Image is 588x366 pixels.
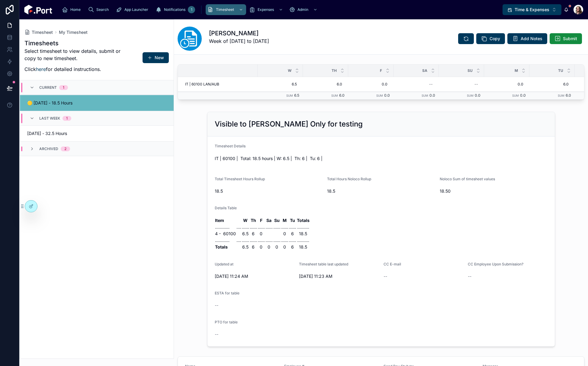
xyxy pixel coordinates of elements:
[299,262,348,266] span: Timesheet table last updated
[286,94,293,97] small: Sum
[215,320,238,324] span: PTO for table
[281,230,289,237] td: 0
[520,93,526,98] span: 0.0
[215,291,239,295] span: ESTA for table
[422,94,428,97] small: Sum
[164,7,185,12] span: Notifications
[558,68,563,73] span: Tu
[242,230,249,237] td: 6.5
[209,37,269,45] p: Week of [DATE] to [DATE]
[216,7,234,12] span: Timesheet
[289,224,297,230] td: ......
[273,244,281,250] td: 0
[249,244,257,250] td: 6
[380,68,382,73] span: F
[490,36,500,42] span: Copy
[215,144,246,148] span: Timesheet Details
[289,217,297,224] th: Tu
[114,4,153,15] a: App Launcher
[490,82,523,87] span: 0.0
[215,119,363,129] h2: Visible to [PERSON_NAME] Only for testing
[297,7,308,12] span: Admin
[215,155,548,162] p: IT | 60100 | Total: 18.5 hours | W: 6.5 | Th: 6 | Tu: 6 |
[265,217,273,224] th: Sa
[281,244,289,250] td: 0
[215,273,294,279] span: [DATE] 11:24 AM
[188,6,195,13] div: 1
[535,82,569,87] span: 6.0
[297,217,310,224] th: Totals
[209,29,269,37] h1: [PERSON_NAME]
[507,33,547,44] button: Add Notes
[273,224,281,230] td: ......
[264,82,297,87] span: 6.5
[32,29,53,35] span: Timesheet
[57,3,503,16] div: scrollable content
[66,116,68,121] div: 1
[24,66,124,73] p: Click for detailed instructions.
[63,85,64,90] div: 1
[289,237,297,244] td: ......
[215,331,218,337] span: --
[440,188,548,194] span: 18.50
[257,224,265,230] td: ......
[70,7,81,12] span: Home
[206,4,246,15] a: Timesheet
[331,94,338,97] small: Sum
[215,262,233,266] span: Updated at
[257,244,265,250] td: 0
[36,66,46,72] a: here
[281,237,289,244] td: ......
[39,146,58,151] span: Archived
[550,33,582,44] button: Submit
[281,217,289,224] th: M
[521,36,542,42] span: Add Notes
[515,68,518,73] span: M
[566,93,571,98] span: 6.0
[440,177,495,181] span: Noloco Sum of timesheet values
[309,82,342,87] span: 6.0
[143,52,169,63] button: New
[249,224,257,230] td: ......
[154,4,197,15] a: Notifications1
[288,68,291,73] span: W
[265,244,273,250] td: 0
[258,7,274,12] span: Expenses
[20,125,174,141] a: [DATE] - 32.5 Hours
[332,68,337,73] span: Th
[297,224,310,230] td: ..........
[422,68,427,73] span: Sa
[215,230,236,237] td: 4 - 60100
[265,224,273,230] td: ......
[429,93,435,98] span: 0.0
[249,230,257,237] td: 6
[297,237,310,244] td: ..........
[24,5,52,14] img: App logo
[563,36,577,42] span: Submit
[60,4,85,15] a: Home
[59,29,88,35] a: My Timesheet
[236,237,242,244] td: ....
[215,177,265,181] span: Total Timesheet Hours Rollup
[273,217,281,224] th: Su
[247,4,286,15] a: Expenses
[242,244,249,250] td: 6.5
[468,273,471,279] span: --
[185,82,219,87] span: IT | 60100 LAN/AUB
[273,237,281,244] td: ......
[39,85,57,90] span: Current
[27,100,93,106] span: 🟡 [DATE] - 18.5 Hours
[86,4,113,15] a: Search
[289,244,297,250] td: 6
[327,188,435,194] span: 18.5
[249,237,257,244] td: ......
[215,217,236,224] th: Item
[24,39,124,47] h1: Timesheets
[27,130,93,136] span: [DATE] - 32.5 Hours
[242,237,249,244] td: ......
[215,237,236,244] td: ............
[384,262,401,266] span: CC E-mail
[215,244,228,249] strong: Totals
[475,93,480,98] span: 0.0
[297,230,310,237] td: 18.5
